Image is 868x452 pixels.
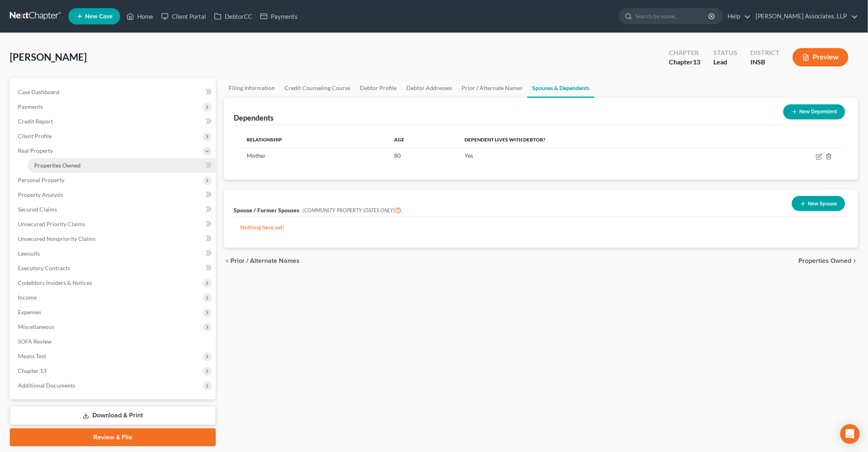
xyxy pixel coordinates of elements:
a: Property Analysis [11,187,216,202]
a: [PERSON_NAME] Associates, LLP [752,9,858,24]
span: SOFA Review [18,338,52,345]
a: Unsecured Priority Claims [11,217,216,232]
a: Debtor Profile [355,78,401,98]
a: Payments [256,9,302,24]
span: Client Profile [18,132,52,139]
span: Payments [18,103,43,110]
th: Relationship [240,132,388,148]
span: Executory Contracts [18,265,70,271]
a: Executory Contracts [11,261,216,276]
span: Unsecured Nonpriority Claims [18,235,96,242]
span: Expenses [18,309,41,315]
a: Prior / Alternate Names [457,78,527,98]
a: Unsecured Nonpriority Claims [11,232,216,246]
th: Age [388,132,458,148]
a: SOFA Review [11,334,216,349]
span: 13 [693,58,700,66]
a: Case Dashboard [11,85,216,99]
span: (COMMUNITY PROPERTY STATES ONLY) [302,207,401,214]
button: chevron_left Prior / Alternate Names [224,258,300,264]
span: Case Dashboard [18,88,59,95]
div: Chapter [669,57,700,67]
div: Open Intercom Messenger [840,424,860,444]
span: Income [18,294,37,301]
span: Secured Claims [18,206,57,213]
i: chevron_right [852,258,858,264]
button: Properties Owned chevron_right [799,258,858,264]
span: Credit Report [18,118,53,125]
a: Lawsuits [11,246,216,261]
span: Additional Documents [18,382,75,389]
a: Credit Counseling Course [280,78,355,98]
span: Lawsuits [18,250,40,257]
a: Download & Print [10,406,216,425]
div: INSB [750,57,780,67]
a: Review & File [10,428,216,446]
span: Codebtors Insiders & Notices [18,279,92,286]
span: [PERSON_NAME] [10,51,87,63]
td: 80 [388,148,458,163]
span: Personal Property [18,176,64,183]
div: Chapter [669,48,700,57]
button: New Spouse [792,196,845,211]
div: District [750,48,780,57]
a: Client Portal [157,9,210,24]
span: Chapter 13 [18,367,46,374]
div: Status [713,48,737,57]
span: Prior / Alternate Names [230,258,300,264]
span: Properties Owned [34,162,81,169]
a: Help [723,9,751,24]
i: chevron_left [224,258,230,264]
button: New Dependent [783,104,845,119]
span: Means Test [18,353,46,359]
a: Properties Owned [28,158,216,173]
a: Credit Report [11,114,216,129]
input: Search by name... [635,9,710,24]
span: Property Analysis [18,191,63,198]
button: Preview [793,48,848,66]
span: Unsecured Priority Claims [18,220,85,227]
td: Yes [458,148,743,163]
a: Secured Claims [11,202,216,217]
span: New Case [85,13,112,20]
div: Dependents [234,113,274,123]
span: Real Property [18,147,53,154]
a: Filing Information [224,78,280,98]
td: Mother [240,148,388,163]
p: Nothing here yet! [240,223,842,232]
span: Properties Owned [799,258,852,264]
div: Lead [713,57,737,67]
a: DebtorCC [210,9,256,24]
a: Spouses & Dependents [527,78,594,98]
a: Debtor Addresses [401,78,457,98]
a: Home [123,9,157,24]
span: Miscellaneous [18,323,54,330]
th: Dependent lives with debtor? [458,132,743,148]
span: Spouse / Former Spouses [234,207,299,214]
